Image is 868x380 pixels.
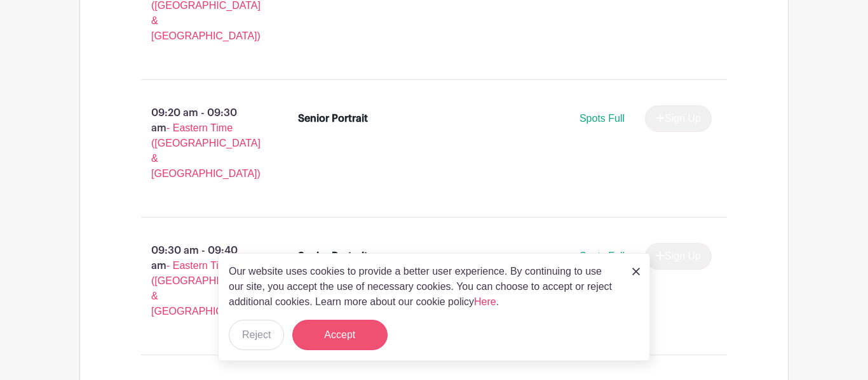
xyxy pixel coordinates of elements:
[121,100,278,187] p: 09:20 am - 09:30 am
[151,260,261,317] span: - Eastern Time ([GEOGRAPHIC_DATA] & [GEOGRAPHIC_DATA])
[298,249,368,264] div: Senior Portrait
[229,264,619,310] p: Our website uses cookies to provide a better user experience. By continuing to use our site, you ...
[632,268,640,275] img: close_button-5f87c8562297e5c2d7936805f587ecaba9071eb48480494691a3f1689db116b3.svg
[151,122,261,179] span: - Eastern Time ([GEOGRAPHIC_DATA] & [GEOGRAPHIC_DATA])
[229,320,284,350] button: Reject
[298,111,368,126] div: Senior Portrait
[474,296,496,307] a: Here
[580,251,625,261] span: Spots Full
[292,320,388,350] button: Accept
[121,238,278,324] p: 09:30 am - 09:40 am
[580,113,625,124] span: Spots Full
